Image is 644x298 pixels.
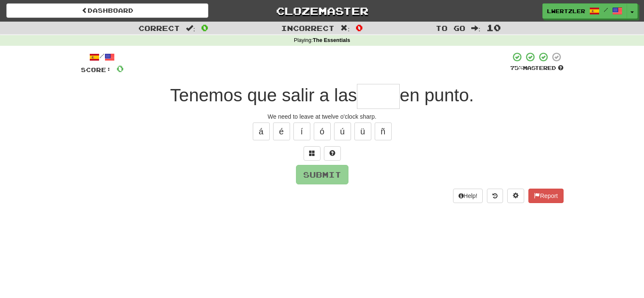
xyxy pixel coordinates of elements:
[6,3,208,18] a: Dashboard
[604,7,608,13] span: /
[313,37,350,43] strong: The Essentials
[221,3,423,18] a: Clozemaster
[471,25,481,32] span: :
[510,64,564,72] div: Mastered
[273,123,290,140] button: é
[375,123,392,140] button: ñ
[487,189,503,203] button: Round history (alt+y)
[293,123,310,140] button: í
[81,66,111,73] span: Score:
[542,3,627,19] a: lwertzler /
[314,123,331,140] button: ó
[81,112,564,121] div: We need to leave at twelve o'clock sharp.
[340,25,350,32] span: :
[170,85,357,105] span: Tenemos que salir a las
[324,146,341,161] button: Single letter hint - you only get 1 per sentence and score half the points! alt+h
[510,64,523,71] span: 75 %
[281,24,334,32] span: Incorrect
[453,189,483,203] button: Help!
[400,85,474,105] span: en punto.
[356,22,363,33] span: 0
[528,189,563,203] button: Report
[186,25,195,32] span: :
[253,123,270,140] button: á
[296,165,348,184] button: Submit
[334,123,351,140] button: ú
[138,24,180,32] span: Correct
[486,22,501,33] span: 10
[354,123,371,140] button: ü
[304,146,321,161] button: Switch sentence to multiple choice alt+p
[201,22,208,33] span: 0
[436,24,465,32] span: To go
[81,52,124,62] div: /
[547,7,585,15] span: lwertzler
[116,63,124,74] span: 0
